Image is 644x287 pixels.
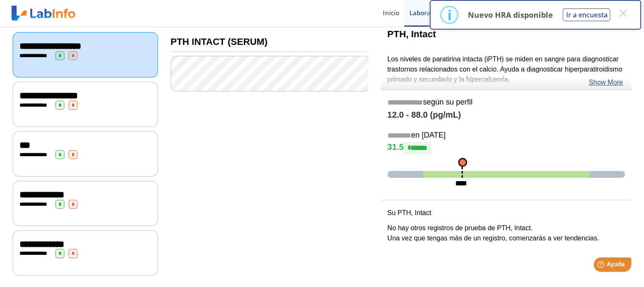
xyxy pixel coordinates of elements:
h5: en [DATE] [387,131,625,141]
div: i [447,7,451,22]
button: Ir a encuesta [563,8,610,21]
h4: 31.5 [387,142,625,155]
p: Nuevo HRA disponible [467,10,553,20]
p: Su PTH, Intact [387,208,625,218]
a: Show More [589,77,623,88]
button: Close this dialog [615,6,630,21]
b: PTH, Intact [387,29,436,39]
p: Los niveles de paratirina intacta (iPTH) se miden en sangre para diagnosticar trastornos relacion... [387,54,625,85]
h5: según su perfil [387,98,625,108]
h4: 12.0 - 88.0 (pg/mL) [387,110,625,120]
b: PTH INTACT (SERUM) [171,36,268,47]
p: No hay otros registros de prueba de PTH, Intact. Una vez que tengas más de un registro, comenzará... [387,223,625,243]
iframe: Help widget launcher [569,254,635,278]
